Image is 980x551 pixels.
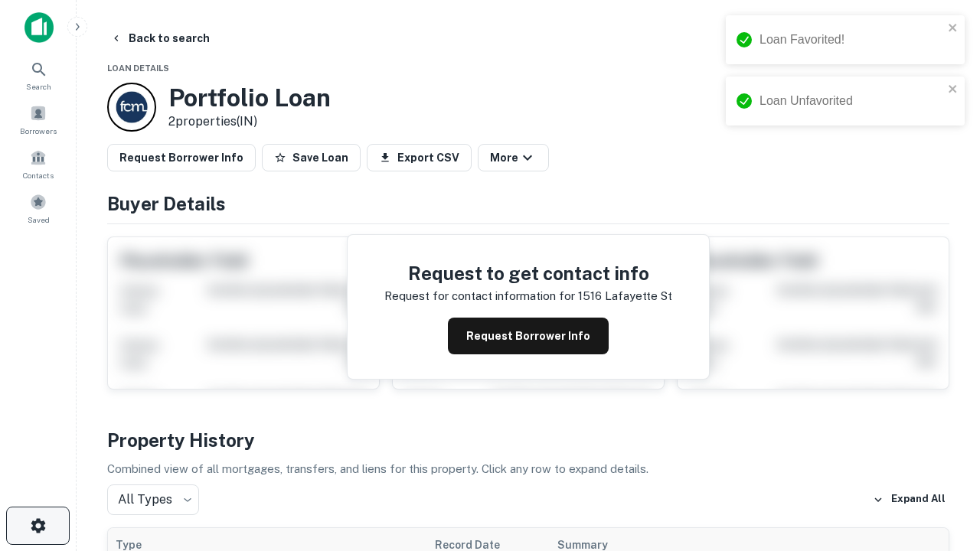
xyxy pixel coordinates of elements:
a: Search [5,54,72,96]
span: Contacts [23,169,54,181]
p: Request for contact information for [384,287,575,305]
button: Back to search [104,24,216,52]
span: Borrowers [20,125,57,137]
span: Loan Details [107,64,169,73]
p: 2 properties (IN) [168,112,331,131]
button: Expand All [869,488,949,511]
a: Borrowers [5,99,72,140]
h4: Property History [107,426,949,454]
button: close [948,21,959,36]
h3: Portfolio Loan [168,83,331,112]
img: capitalize-icon.png [24,12,54,43]
button: Request Borrower Info [448,318,609,354]
h4: Buyer Details [107,190,949,217]
iframe: Chat Widget [903,380,980,453]
button: Request Borrower Info [107,144,256,171]
h4: Request to get contact info [384,259,672,287]
p: Combined view of all mortgages, transfers, and liens for this property. Click any row to expand d... [107,460,949,478]
span: Saved [28,214,50,226]
button: Export CSV [367,144,472,171]
div: Loan Favorited! [759,31,943,49]
span: Search [26,80,51,93]
a: Contacts [5,143,72,184]
div: Loan Unfavorited [759,92,943,110]
button: close [948,83,959,97]
button: Save Loan [262,144,361,171]
div: All Types [107,484,199,515]
p: 1516 lafayette st [578,287,672,305]
button: More [478,144,549,171]
a: Saved [5,187,72,229]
